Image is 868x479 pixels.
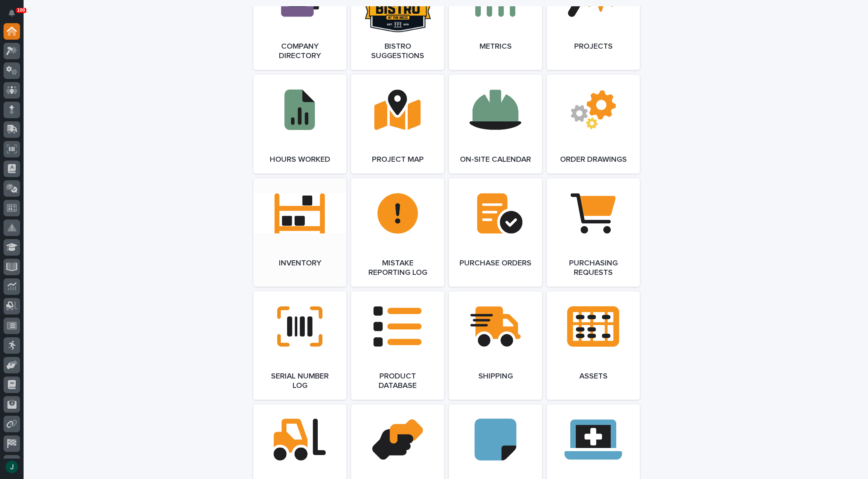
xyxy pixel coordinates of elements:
a: Product Database [351,291,444,400]
button: users-avatar [4,459,20,475]
a: On-Site Calendar [449,75,542,174]
a: Project Map [351,75,444,174]
div: Notifications100 [10,9,20,22]
a: Serial Number Log [253,291,346,400]
a: Shipping [449,291,542,400]
p: 100 [17,7,25,13]
a: Hours Worked [253,75,346,174]
button: Notifications [4,5,20,21]
a: Purchasing Requests [547,178,640,287]
a: Mistake Reporting Log [351,178,444,287]
a: Inventory [253,178,346,287]
a: Assets [547,291,640,400]
a: Purchase Orders [449,178,542,287]
a: Order Drawings [547,75,640,174]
